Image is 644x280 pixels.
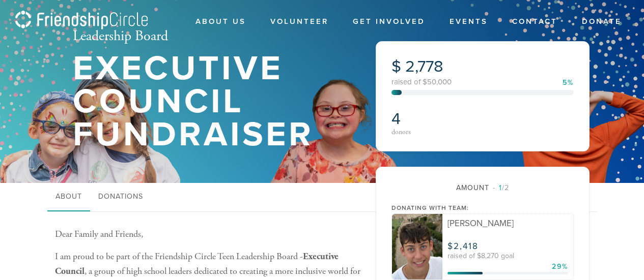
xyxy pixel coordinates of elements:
[447,253,568,260] div: raised of $8,270 goal
[263,12,336,32] a: Volunteer
[552,261,568,272] div: 29%
[15,11,148,30] img: logo_fc.png
[90,183,151,211] a: Donations
[574,12,629,32] a: Donate
[392,214,443,279] img: file
[563,79,574,86] div: 5%
[493,183,509,192] span: /2
[391,129,480,136] div: donors
[391,78,574,86] div: raised of $50,000
[505,12,565,32] a: Contact
[188,12,254,32] a: About Us
[391,109,480,129] h2: 4
[55,227,360,242] p: Dear Family and Friends,
[405,57,443,76] span: 2,778
[391,57,401,76] span: $
[391,203,574,212] div: Donating with team:
[499,183,502,192] span: 1
[447,241,454,252] span: $
[47,183,90,211] a: About
[442,12,495,32] a: Events
[454,241,479,252] span: 2,418
[73,28,343,45] h2: Leadership Board
[447,219,568,228] div: [PERSON_NAME]
[73,52,343,151] h1: Executive Council Fundraiser
[345,12,433,32] a: Get Involved
[391,182,574,193] div: Amount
